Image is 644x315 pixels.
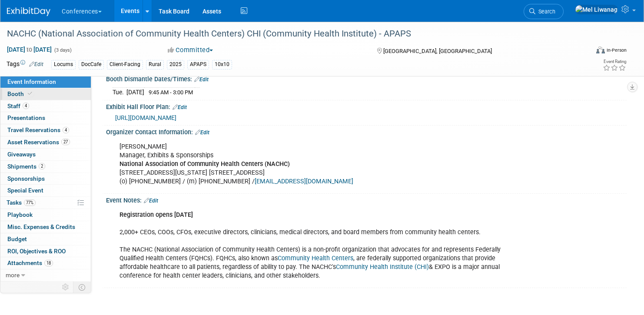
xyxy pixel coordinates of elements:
span: 2 [39,163,45,169]
img: Format-Inperson.png [596,46,605,53]
a: Special Event [0,185,91,196]
span: Special Event [7,187,43,194]
span: ROI, Objectives & ROO [7,248,66,255]
a: Edit [195,129,209,136]
a: Staff4 [0,100,91,112]
span: 18 [44,260,53,266]
a: more [0,269,91,281]
a: Budget [0,233,91,245]
td: [DATE] [126,88,144,97]
span: Search [535,8,555,15]
span: 9:45 AM - 3:00 PM [149,89,193,96]
span: 27 [61,139,70,145]
a: Booth [0,88,91,100]
a: Giveaways [0,149,91,160]
span: 4 [23,103,29,109]
a: Community Health Centers [278,255,353,262]
a: [EMAIL_ADDRESS][DOMAIN_NAME] [255,178,353,185]
div: Event Notes: [106,194,627,205]
a: Community Health Institute (CHI) [336,263,429,271]
div: 10x10 [212,60,232,69]
a: Asset Reservations27 [0,136,91,148]
div: Event Rating [603,60,626,64]
div: 2025 [167,60,184,69]
span: to [25,46,33,53]
span: 77% [24,199,36,206]
a: ROI, Objectives & ROO [0,245,91,257]
div: In-Person [606,47,627,53]
a: Shipments2 [0,161,91,172]
span: (3 days) [53,47,72,53]
span: Booth [7,90,34,97]
span: [GEOGRAPHIC_DATA], [GEOGRAPHIC_DATA] [383,48,492,54]
div: Organizer Contact Information: [106,126,627,137]
td: Tue. [113,88,126,97]
td: Personalize Event Tab Strip [58,282,73,293]
img: Mel Liwanag [575,5,618,14]
a: Event Information [0,76,91,88]
span: Presentations [7,114,45,121]
div: Exhibit Hall Floor Plan: [106,100,627,112]
b: Registration opens [DATE] [120,211,193,219]
div: Client-Facing [107,60,143,69]
td: Toggle Event Tabs [73,282,91,293]
a: Search [524,4,564,19]
a: Misc. Expenses & Credits [0,221,91,233]
div: DocCafe [79,60,104,69]
div: NACHC (National Association of Community Health Centers) CHI (Community Health Institute) - APAPS [4,26,574,42]
div: 2,000+ CEOs, COOs, CFOs, executive directors, clinicians, medical directors, and board members fr... [113,206,527,285]
div: Booth Dismantle Dates/Times: [106,73,627,84]
span: Sponsorships [7,175,45,182]
span: Misc. Expenses & Credits [7,223,75,230]
a: Edit [194,76,209,83]
a: Presentations [0,112,91,124]
a: Playbook [0,209,91,221]
a: Tasks77% [0,197,91,209]
span: Shipments [7,163,45,170]
span: [DATE] [DATE] [7,46,52,53]
a: Edit [29,61,43,67]
span: Playbook [7,211,33,218]
span: Travel Reservations [7,126,69,133]
div: Event Format [534,45,627,58]
span: Attachments [7,259,53,266]
div: Locums [51,60,76,69]
span: Event Information [7,78,56,85]
span: more [6,272,20,279]
a: [URL][DOMAIN_NAME] [115,114,176,121]
span: 4 [63,127,69,133]
span: Staff [7,103,29,109]
button: Committed [165,46,216,55]
td: Tags [7,60,43,70]
img: ExhibitDay [7,7,50,16]
a: Edit [144,198,158,204]
div: Rural [146,60,164,69]
div: APAPS [187,60,209,69]
a: Attachments18 [0,257,91,269]
a: Sponsorships [0,173,91,185]
b: National Association of Community Health Centers (NACHC) [120,160,290,168]
i: Booth reservation complete [28,91,32,96]
a: Travel Reservations4 [0,124,91,136]
div: [PERSON_NAME] Manager, Exhibits & Sponsorships [STREET_ADDRESS][US_STATE] [STREET_ADDRESS] (o) [P... [113,138,527,190]
span: Budget [7,235,27,242]
span: Tasks [7,199,36,206]
span: Asset Reservations [7,139,70,146]
a: Edit [173,104,187,110]
span: Giveaways [7,151,36,158]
